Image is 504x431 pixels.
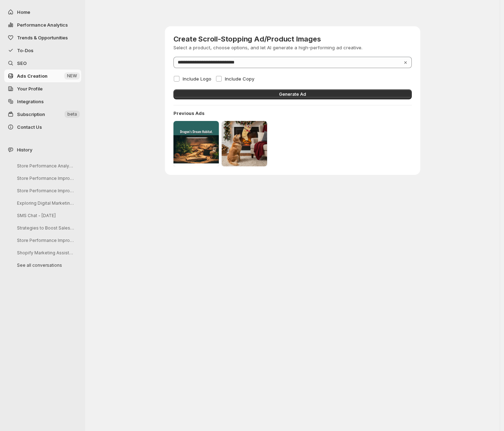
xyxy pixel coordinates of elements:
span: Subscription [17,111,45,117]
a: Your Profile [4,82,81,95]
span: Ads Creation [17,73,48,79]
button: Generate Ad [173,89,412,99]
p: Select a product, choose options, and let AI generate a high-performing ad creative. [173,44,362,51]
img: previous ad [173,121,219,166]
span: To-Dos [17,48,33,53]
h3: Create Scroll-Stopping Ad/Product Images [173,35,362,43]
button: Store Performance Improvement Analysis [11,185,79,196]
button: See all conversations [11,260,79,271]
a: SEO [4,57,81,70]
button: Store Performance Improvement Strategy Session [11,173,79,184]
button: Home [4,6,81,18]
button: Ads Creation [4,70,81,82]
button: To-Dos [4,44,81,57]
button: Subscription [4,108,81,121]
span: Your Profile [17,86,43,92]
span: beta [67,111,77,117]
h4: Previous Ads [173,110,412,117]
button: Exploring Digital Marketing Strategies [11,198,79,209]
span: NEW [67,73,77,79]
span: Integrations [17,99,44,104]
button: SMS Chat - [DATE] [11,210,79,221]
span: Performance Analytics [17,22,68,28]
span: Home [17,9,30,15]
span: History [17,146,32,153]
span: SEO [17,60,27,66]
span: Include Copy [225,76,254,82]
button: Strategies to Boost Sales Next Week [11,222,79,233]
button: Performance Analytics [4,18,81,31]
button: Contact Us [4,121,81,133]
span: Include Logo [183,76,211,82]
span: Generate Ad [279,92,306,97]
button: Store Performance Improvement Analysis Steps [11,235,79,246]
span: Trends & Opportunities [17,35,68,40]
img: previous ad [222,121,267,166]
span: Contact Us [17,124,42,130]
a: Integrations [4,95,81,108]
button: Store Performance Analysis and Suggestions [11,160,79,171]
button: Shopify Marketing Assistant Onboarding [11,247,79,258]
button: Clear selection [404,59,408,65]
button: Trends & Opportunities [4,31,81,44]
